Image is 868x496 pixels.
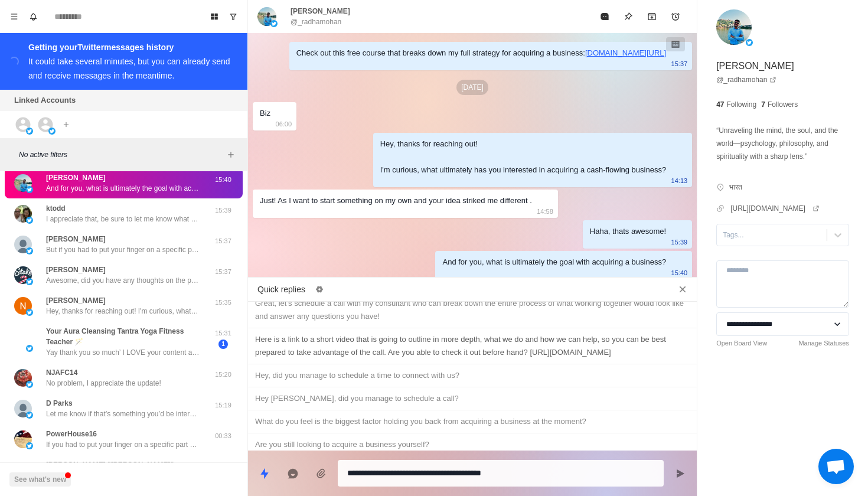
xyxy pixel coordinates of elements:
[729,182,742,192] p: भारत
[14,174,32,192] img: picture
[59,118,73,132] button: Add account
[671,174,688,187] p: 14:13
[818,449,854,484] a: Open chat
[442,256,666,269] div: And for you, what is ultimately the goal with acquiring a business?
[257,283,305,296] p: Quick replies
[208,462,238,472] p: 00:25
[253,462,276,485] button: Quick replies
[255,392,690,405] div: Hey [PERSON_NAME], did you manage to schedule a call?
[255,369,690,382] div: Hey, did you manage to schedule a time to connect with us?
[730,203,820,214] a: [URL][DOMAIN_NAME]
[761,99,765,110] p: 7
[218,340,228,349] span: 1
[716,124,849,163] p: “Unraveling the mind, the soul, and the world—psychology, philosophy, and spirituality with a sha...
[46,347,200,358] p: Yay thank you so much’ I LOVE your content and have learned a lot by following . I recently start...
[14,236,32,253] img: picture
[26,412,33,419] img: picture
[46,306,200,316] p: Hey, thanks for reaching out! I'm curious, what ultimately has you interested in acquiring a cash...
[255,297,690,323] div: Great, let’s schedule a call with my consultant who can break down the entire process of what wor...
[296,47,666,60] div: Check out this free course that breaks down my full strategy for acquiring a business:
[46,214,200,224] p: I appreciate that, be sure to let me know what you think!
[26,345,33,352] img: picture
[46,326,208,347] p: Your Aura Cleansing Tantra Yoga Fitness Teacher 🪄
[270,20,278,27] img: picture
[9,472,71,487] button: See what's new
[255,415,690,428] div: What do you feel is the biggest factor holding you back from acquiring a business at the moment?
[26,381,33,388] img: picture
[380,138,666,177] div: Hey, thanks for reaching out! I'm curious, what ultimately has you interested in acquiring a cash...
[26,217,33,224] img: picture
[14,94,76,106] p: Linked Accounts
[208,205,238,216] p: 15:39
[224,7,243,26] button: Show unread conversations
[208,400,238,410] p: 15:19
[28,40,233,54] div: Getting your Twitter messages history
[24,7,43,26] button: Notifications
[255,438,690,451] div: Are you still looking to acquire a business yourself?
[46,234,106,244] p: [PERSON_NAME]
[255,333,690,359] div: Here is a link to a short video that is going to outline in more depth, what we do and how we can...
[46,183,200,194] p: And for you, what is ultimately the goal with acquiring a business?
[593,5,616,28] button: Mark as read
[26,128,33,135] img: picture
[46,244,200,255] p: But if you had to put your finger on a specific part of the process that’s holding you back from ...
[671,236,688,249] p: 15:39
[585,48,666,57] a: [DOMAIN_NAME][URL]
[14,297,32,315] img: picture
[48,128,56,135] img: picture
[46,265,106,275] p: [PERSON_NAME]
[46,172,106,183] p: [PERSON_NAME]
[46,429,97,439] p: PowerHouse16
[260,194,532,207] div: Just! As I want to start something on my own and your idea striked me different .
[14,205,32,223] img: picture
[673,280,692,299] button: Close quick replies
[590,225,666,238] div: Haha, thats awesome!
[205,7,224,26] button: Board View
[14,369,32,387] img: picture
[616,5,640,28] button: Pin
[26,186,33,193] img: picture
[224,148,238,162] button: Add filters
[716,74,776,85] a: @_radhamohan
[46,459,208,481] p: [PERSON_NAME] "[PERSON_NAME]" [PERSON_NAME]
[46,409,200,419] p: Let me know if that’s something you’d be interested in and I can set you up on a call with my con...
[208,370,238,380] p: 15:20
[26,309,33,316] img: picture
[46,275,200,286] p: Awesome, did you have any thoughts on the page I dropped you?
[46,398,73,409] p: D Parks
[26,278,33,285] img: picture
[28,57,230,80] div: It could take several minutes, but you can already send and receive messages in the meantime.
[716,59,794,73] p: [PERSON_NAME]
[260,107,270,120] div: Biz
[46,367,77,378] p: NJAFC14
[46,378,161,389] p: No problem, I appreciate the update!
[291,17,341,27] p: @_radhamohan
[640,5,664,28] button: Archive
[291,6,350,17] p: [PERSON_NAME]
[208,298,238,308] p: 15:35
[668,462,692,485] button: Send message
[26,442,33,449] img: picture
[716,99,724,110] p: 47
[671,57,688,70] p: 15:37
[746,39,753,46] img: picture
[798,338,849,348] a: Manage Statuses
[14,400,32,417] img: picture
[14,430,32,448] img: picture
[716,9,752,45] img: picture
[671,266,688,279] p: 15:40
[310,280,329,299] button: Edit quick replies
[727,99,757,110] p: Following
[46,295,106,306] p: [PERSON_NAME]
[208,175,238,185] p: 15:40
[14,266,32,284] img: picture
[46,439,200,450] p: If you had to put your finger on a specific part of the process that’s holding you back from acqu...
[26,247,33,254] img: picture
[14,333,32,351] img: picture
[46,203,66,214] p: ktodd
[537,205,553,218] p: 14:58
[309,462,333,485] button: Add media
[208,431,238,441] p: 00:33
[257,7,276,26] img: picture
[276,118,292,130] p: 06:00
